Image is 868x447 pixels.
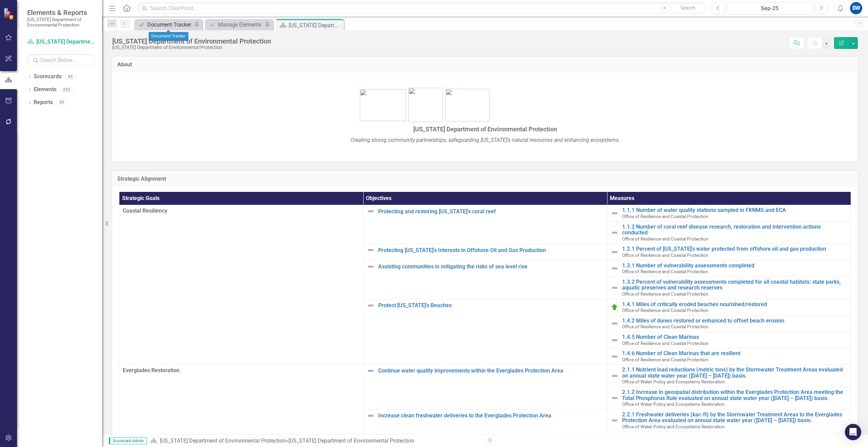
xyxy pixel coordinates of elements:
img: Not Defined [611,372,619,380]
a: Protecting [US_STATE]'s Interests in Offshore Oil and Gas Production [378,247,603,253]
img: Routing [611,303,619,311]
div: [US_STATE] Department of Environmental Protection [112,45,271,50]
img: Not Defined [611,319,619,328]
div: Manage Elements [218,20,263,29]
td: Double-Click to Edit Right Click for Context Menu [607,409,851,432]
a: Document Tracker [136,20,192,29]
img: Not Defined [611,336,619,344]
td: Double-Click to Edit Right Click for Context Menu [363,205,607,244]
a: Continue water quality improvements within the Everglades Protection Area [378,368,603,374]
img: FL-DEP-LOGO-color-sam%20v4.jpg [408,88,443,122]
a: Assisting communities in mitigating the risks of sea level rise [378,264,603,270]
a: [US_STATE] Department of Environmental Protection [27,38,95,46]
button: Search [671,3,705,13]
div: [US_STATE] Department of Environmental Protection [112,37,271,45]
a: Protecting and restoring [US_STATE]'s coral reef [378,209,603,215]
td: Double-Click to Edit Right Click for Context Menu [607,277,851,299]
td: Double-Click to Edit Right Click for Context Menu [363,244,607,260]
img: Not Defined [611,229,619,237]
a: Elements [34,86,56,94]
td: Double-Click to Edit Right Click for Context Menu [363,365,607,410]
img: Not Defined [367,246,375,254]
td: Double-Click to Edit Right Click for Context Menu [363,260,607,299]
a: 1.4.1 Miles of critically eroded beaches nourished/restored [622,301,847,308]
a: 1.4.2 Miles of dunes restored or enhanced to offset beach erosion [622,318,847,324]
span: Office of Resilience and Coastal Protection [622,357,708,362]
div: » [150,437,480,445]
a: 2.2.1 Freshwater deliveries (kac-ft) by the Stormwater Treatment Areas to the Everglades Protecti... [622,412,847,424]
div: Open Intercom Messenger [845,424,861,440]
a: 1.3.1 Number of vulnerability assessments completed [622,263,847,269]
img: Not Defined [611,394,619,402]
span: Office of Resilience and Coastal Protection [622,291,708,297]
img: Not Defined [611,264,619,272]
img: Not Defined [611,416,619,425]
td: Double-Click to Edit Right Click for Context Menu [607,244,851,260]
small: [US_STATE] Department of Environmental Protection [27,17,95,28]
img: bird1.png [446,89,489,121]
a: 2.2.2 Freshwater deliveries (kac-ft) from the Water Conservation Areas to the [GEOGRAPHIC_DATA] e... [622,434,847,446]
td: Double-Click to Edit Right Click for Context Menu [607,332,851,348]
a: 1.2.1 Percent of [US_STATE]'s water protected from offshore oil and gas production [622,246,847,252]
span: Office of Water Policy and Ecosystems Restoration [622,401,725,407]
img: ClearPoint Strategy [3,8,15,20]
td: Double-Click to Edit Right Click for Context Menu [607,205,851,221]
span: Search [681,5,695,11]
div: [US_STATE] Department of Environmental Protection [289,21,342,30]
td: Double-Click to Edit Right Click for Context Menu [607,260,851,277]
a: 1.1.2 Number of coral reef disease research, restoration and intervention actions conducted [622,224,847,236]
span: Office of Water Policy and Ecosystems Restoration [622,424,725,429]
td: Double-Click to Edit Right Click for Context Menu [607,315,851,332]
a: [US_STATE] Department of Environmental Protection [160,437,286,444]
a: Scorecards [34,73,62,81]
div: 233 [60,87,73,93]
img: Not Defined [611,284,619,292]
img: bhsp1.png [360,89,406,121]
div: Document Tracker [149,32,188,41]
div: 95 [65,74,76,80]
td: Double-Click to Edit [119,205,363,365]
span: [US_STATE] Department of Environmental Protection [413,126,557,133]
img: Not Defined [611,248,619,256]
td: Double-Click to Edit Right Click for Context Menu [607,387,851,410]
a: 1.3.2 Percent of vulnerability assessments completed for all coastal habitats: state parks, aquat... [622,279,847,291]
h3: Strategic Alignment [117,176,853,182]
a: Protect [US_STATE]'s Beaches [378,302,603,309]
div: Sep-25 [729,4,811,13]
a: Manage Elements [207,20,263,29]
button: BW [850,2,862,14]
a: 1.1.1 Number of water quality stations sampled in FKNMS and ECA [622,207,847,213]
em: Creating strong community partnerships, safeguarding [US_STATE]'s natural resources and enhancing... [350,137,620,143]
td: Double-Click to Edit Right Click for Context Menu [607,365,851,387]
input: Search ClearPoint... [138,2,707,14]
img: Not Defined [367,412,375,420]
button: Sep-25 [727,2,813,14]
span: Office of Resilience and Coastal Protection [622,308,708,313]
a: 1.4.6 Number of Clean Marinas that are resilient [622,350,847,357]
input: Search Below... [27,54,95,66]
td: Double-Click to Edit Right Click for Context Menu [607,348,851,365]
span: Office of Resilience and Coastal Protection [622,341,708,346]
span: Office of Resilience and Coastal Protection [622,324,708,329]
span: Office of Resilience and Coastal Protection [622,214,708,219]
td: Double-Click to Edit Right Click for Context Menu [363,299,607,365]
span: Office of Resilience and Coastal Protection [622,269,708,274]
a: 2.1.1 Nutrient load reductions (metric tons) by the Stormwater Treatment Areas evaluated on annua... [622,367,847,379]
img: Not Defined [367,263,375,271]
img: Not Defined [611,209,619,217]
div: Document Tracker [147,20,192,29]
span: Office of Resilience and Coastal Protection [622,236,708,242]
a: Increase clean freshwater deliveries to the Everglades Protection Area [378,413,603,419]
img: Not Defined [611,352,619,361]
span: Everglades Restoration [123,367,360,375]
span: Office of Resilience and Coastal Protection [622,252,708,258]
img: Not Defined [367,301,375,310]
img: Not Defined [367,367,375,375]
a: 2.1.2 Increase in geospatial distribution within the Everglades Protection Area meeting the Total... [622,389,847,401]
img: Not Defined [367,207,375,215]
td: Double-Click to Edit Right Click for Context Menu [607,299,851,315]
span: Scorecard Admin [109,437,147,444]
a: 1.4.5 Number of Clean Marinas [622,334,847,340]
span: Office of Water Policy and Ecosystems Restoration [622,379,725,384]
